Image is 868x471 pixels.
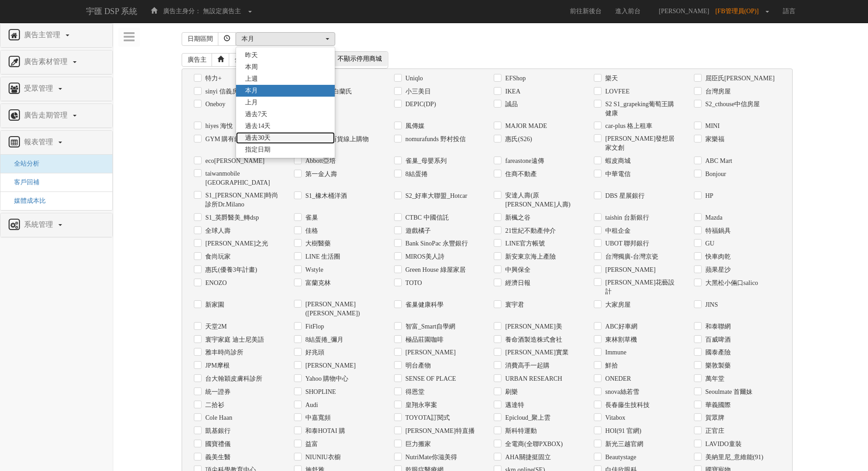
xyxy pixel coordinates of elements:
label: 明台產物 [403,361,431,370]
label: LINE官方帳號 [503,239,545,248]
label: Cole Haan [203,413,232,422]
label: TOTO [403,279,422,288]
label: 義美生醫 [203,453,231,462]
label: Green House 綠屋家居 [403,265,466,275]
label: Mazda [703,213,723,222]
label: 消費高手一起購 [503,361,550,370]
label: S1_英爵醫美_轉dsp [203,213,259,222]
label: [PERSON_NAME]實業 [503,348,568,357]
label: 美納里尼_意維能(91) [703,453,763,462]
span: 客戶回補 [7,179,39,186]
label: MIROS美人詩 [403,252,444,261]
span: 上月 [245,98,258,107]
label: JINS [703,300,718,309]
label: 中興保全 [503,265,530,275]
a: 廣告走期管理 [7,108,106,123]
label: Seoulmate 首爾妹 [703,388,753,397]
label: fareastone遠傳 [503,157,544,166]
label: hiyes 海悅 [203,122,233,131]
label: URBAN RESEARCH [503,374,562,383]
label: LAVIDO童裝 [703,440,742,449]
label: 新光三越官網 [603,440,643,449]
a: 全選 [229,53,253,67]
label: [PERSON_NAME]發想居家文創 [603,134,680,152]
span: 昨天 [245,51,258,60]
label: S2_cthouse中信房屋 [703,100,760,109]
label: GYM 購有錢 [203,135,241,144]
span: 廣告主身分： [164,8,202,15]
span: 過去14天 [245,122,270,131]
span: 不顯示停用商城 [332,52,387,66]
label: 雅丰時尚診所 [203,348,243,357]
label: 惠氏(優養3年計畫) [203,265,257,275]
span: 過去7天 [245,110,267,119]
label: nomurafunds 野村投信 [403,135,466,144]
label: 極品莊園咖啡 [403,335,444,344]
label: [PERSON_NAME]特直播 [403,427,475,436]
label: 蘋果星沙 [703,265,731,275]
label: sinyi 信義房屋 [203,87,245,96]
label: 好兆頭 [303,348,324,357]
label: 和泰聯網 [703,322,731,331]
label: S1_橡木桶洋酒 [303,191,347,201]
label: LINE 生活圈 [303,252,340,261]
span: 指定日期 [245,145,270,154]
label: ABC好車網 [603,322,637,331]
label: snova絲若雪 [603,388,639,397]
label: 台灣房屋 [703,87,731,96]
label: S2 S1_grapeking葡萄王購健康 [603,100,680,118]
label: Bonjour [703,170,726,179]
label: LOVFEE [603,87,630,96]
label: 凱基銀行 [203,427,231,436]
label: S1_[PERSON_NAME]時尚診所Dr.Milano [203,191,280,209]
label: 寰宇君 [503,300,524,309]
label: NIUNIU衣櫥 [303,453,341,462]
label: taishin 台新銀行 [603,213,649,222]
label: car-plus 格上租車 [603,122,652,131]
label: 屈臣氏[PERSON_NAME] [703,74,775,83]
label: taiwanmobile [GEOGRAPHIC_DATA] [203,169,280,187]
label: 新楓之谷 [503,213,530,222]
label: Immune [603,348,627,357]
label: 台大翰穎皮膚科診所 [203,374,262,383]
label: 二拾衫 [203,401,224,410]
label: Oneboy [203,100,225,109]
label: 得恩堂 [403,388,424,397]
label: 21世紀不動產仲介 [503,226,556,235]
label: 中華電信 [603,170,631,179]
label: Uniqlo [403,74,423,83]
label: 特力+ [203,74,222,83]
label: ABC Mart [703,157,733,166]
label: 新家園 [203,300,224,309]
label: 住商不動產 [503,170,537,179]
a: 報表管理 [7,135,106,150]
label: 皇翔永寧案 [403,401,437,410]
label: TOYOTA訂閱式 [403,413,450,422]
label: 鮮拾 [603,361,618,370]
label: 邁達特 [503,401,524,410]
label: Beautystage [603,453,636,462]
label: 大黑松小倆口salico [703,279,758,288]
label: 雀巢_母嬰系列 [403,157,447,166]
label: 小三美日 [403,87,431,96]
label: CTBC 中國信託 [403,213,449,222]
a: 系統管理 [7,218,106,232]
label: HP [703,191,714,201]
a: 媒體成本比 [7,197,46,204]
label: FitFlop [303,322,324,331]
div: 本月 [241,34,324,44]
label: IKEA [503,87,520,96]
label: MINI [703,122,720,131]
span: 上週 [245,74,258,83]
label: 華義國際 [703,401,731,410]
label: [PERSON_NAME]花藝設計 [603,278,680,296]
label: 國寶禮儀 [203,440,231,449]
label: ENOZO [203,279,227,288]
label: DBS 星展銀行 [603,191,645,201]
label: 中嘉寬頻 [303,413,331,422]
label: 大樹醫藥 [303,239,331,248]
a: 全站分析 [7,160,39,167]
label: 刷樂 [503,388,518,397]
label: GU [703,239,714,248]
